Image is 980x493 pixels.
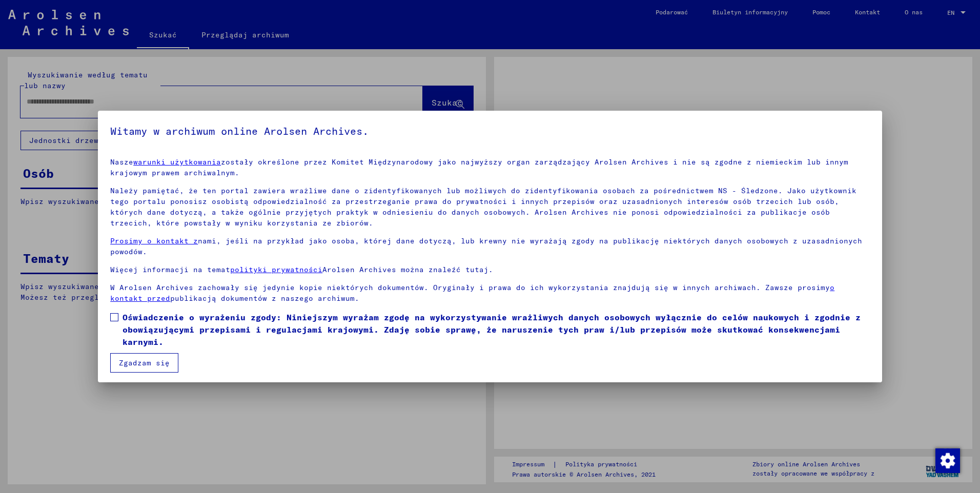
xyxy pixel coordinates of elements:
font: Oświadczenie o wyrażeniu zgody: Niniejszym wyrażam zgodę na wykorzystywanie wrażliwych danych oso... [122,312,861,347]
p: nami, jeśli na przykład jako osoba, której dane dotyczą, lub krewny nie wyrażają zgody na publika... [110,236,870,257]
a: polityki prywatności [230,265,322,274]
button: Zgadzam się [110,353,178,373]
p: Należy pamiętać, że ten portal zawiera wrażliwe dane o zidentyfikowanych lub możliwych do zidenty... [110,186,870,229]
h5: Witamy w archiwum online Arolsen Archives. [110,123,870,139]
p: W Arolsen Archives zachowały się jedynie kopie niektórych dokumentów. Oryginały i prawa do ich wy... [110,282,870,304]
p: Więcej informacji na temat Arolsen Archives można znaleźć tutaj. [110,264,870,275]
img: Zmienianie zgody [935,448,960,473]
a: warunki użytkowania [133,157,221,167]
p: Nasze zostały określone przez Komitet Międzynarodowy jako najwyższy organ zarządzający Arolsen Ar... [110,157,870,178]
a: Prosimy o kontakt z [110,236,198,245]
